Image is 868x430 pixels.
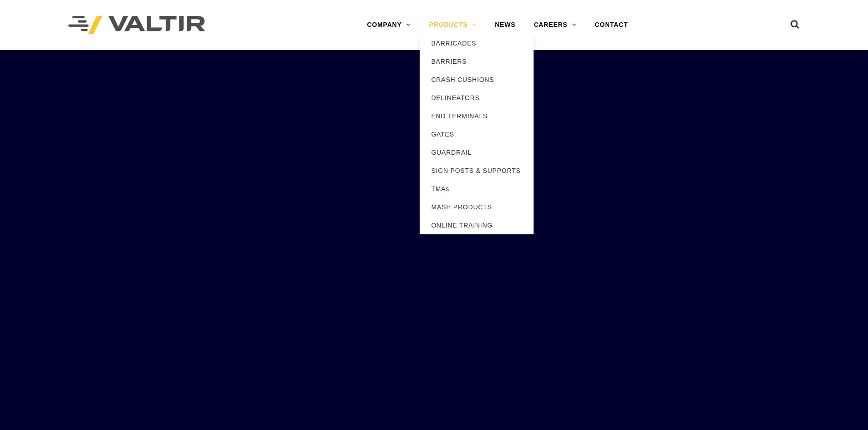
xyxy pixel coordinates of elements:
[420,143,534,162] a: GUARDRAIL
[420,107,534,125] a: END TERMINALS
[358,16,420,34] a: COMPANY
[420,216,534,234] a: ONLINE TRAINING
[420,198,534,216] a: MASH PRODUCTS
[68,16,205,35] img: Valtir
[420,71,534,89] a: CRASH CUSHIONS
[420,89,534,107] a: DELINEATORS
[486,16,524,34] a: NEWS
[420,52,534,71] a: BARRIERS
[420,162,534,180] a: SIGN POSTS & SUPPORTS
[524,16,586,34] a: CAREERS
[420,16,486,34] a: PRODUCTS
[586,16,637,34] a: CONTACT
[420,125,534,143] a: GATES
[420,34,534,52] a: BARRICADES
[420,180,534,198] a: TMAs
